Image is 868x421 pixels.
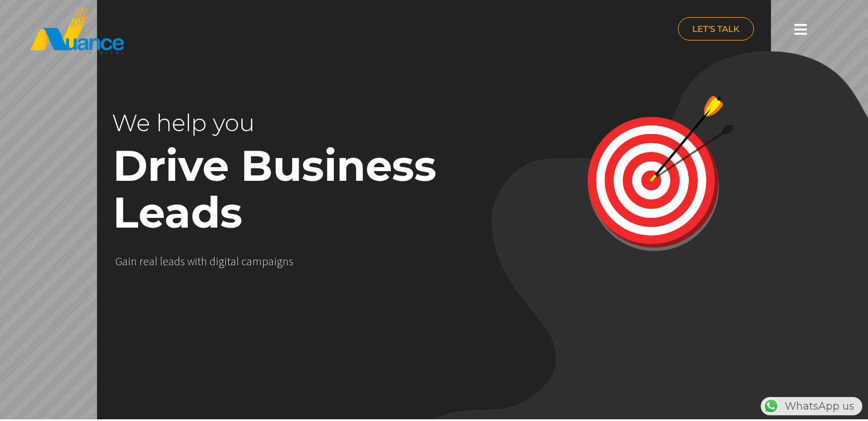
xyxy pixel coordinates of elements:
[282,254,289,268] div: n
[131,254,137,268] div: n
[149,254,155,268] div: a
[143,254,149,268] div: e
[174,254,180,268] div: d
[29,6,429,55] a: nuance-qatar_logo
[762,397,780,415] img: WhatsApp
[122,254,128,268] div: a
[209,254,216,268] div: d
[252,254,262,268] div: m
[115,254,122,268] div: G
[231,254,236,268] div: a
[155,254,158,268] div: l
[247,254,252,268] div: a
[160,254,163,268] div: l
[227,254,231,268] div: t
[274,254,277,268] div: i
[201,254,207,268] div: h
[268,254,274,268] div: a
[128,254,131,268] div: i
[187,254,195,268] div: w
[195,254,197,268] div: i
[277,254,282,268] div: g
[678,17,754,41] a: LET'S TALK
[761,397,862,415] div: WhatsApp us
[216,254,219,268] div: i
[219,254,224,268] div: g
[197,254,201,268] div: t
[224,254,227,268] div: i
[289,254,293,268] div: s
[761,400,862,412] a: WhatsAppWhatsApp us
[29,6,125,55] img: nuance-qatar_logo
[112,99,403,146] rs-layer: We help you
[163,254,168,268] div: e
[692,25,740,33] span: LET'S TALK
[262,254,268,268] div: p
[113,143,482,236] rs-layer: Drive Business Leads
[180,254,185,268] div: s
[241,254,247,268] div: c
[139,254,143,268] div: r
[168,254,174,268] div: a
[236,254,239,268] div: l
